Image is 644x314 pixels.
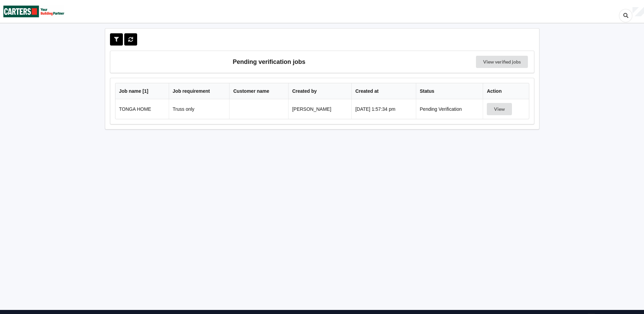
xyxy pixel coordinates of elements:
[351,83,416,99] th: Created at
[3,0,65,22] img: Carters
[115,56,423,68] h3: Pending verification jobs
[487,106,513,112] a: View
[632,7,644,17] div: User Profile
[169,83,229,99] th: Job requirement
[476,56,528,68] a: View verified jobs
[483,83,529,99] th: Action
[351,99,416,119] td: [DATE] 1:57:34 pm
[487,103,512,115] button: View
[115,99,169,119] td: TONGA HOME
[288,99,351,119] td: [PERSON_NAME]
[416,99,483,119] td: Pending Verification
[115,83,169,99] th: Job name [ 1 ]
[169,99,229,119] td: Truss only
[416,83,483,99] th: Status
[288,83,351,99] th: Created by
[229,83,288,99] th: Customer name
